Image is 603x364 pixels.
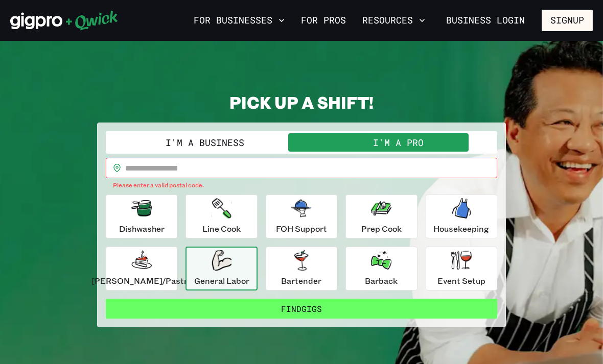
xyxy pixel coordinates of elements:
button: Prep Cook [345,195,417,238]
button: Resources [358,12,429,29]
button: [PERSON_NAME]/Pastry [106,247,177,290]
button: FOH Support [266,195,337,238]
p: FOH Support [276,223,327,235]
button: I'm a Business [108,133,301,152]
p: Barback [365,275,398,287]
p: Please enter a valid postal code. [113,180,490,190]
button: I'm a Pro [301,133,495,152]
a: For Pros [297,12,350,29]
button: Barback [345,247,417,290]
button: FindGigs [106,299,497,319]
p: [PERSON_NAME]/Pastry [91,275,192,287]
p: Housekeeping [433,223,489,235]
p: Dishwasher [119,223,165,235]
button: Dishwasher [106,195,177,238]
button: Event Setup [426,247,497,290]
button: General Labor [185,247,257,290]
button: Signup [542,10,593,31]
p: Event Setup [437,275,485,287]
p: Bartender [281,275,321,287]
h2: PICK UP A SHIFT! [97,92,506,112]
a: Business Login [437,10,534,31]
button: For Businesses [190,12,289,29]
p: Line Cook [202,223,241,235]
button: Bartender [266,247,337,290]
button: Housekeeping [426,195,497,238]
p: General Labor [194,275,249,287]
button: Line Cook [185,195,257,238]
p: Prep Cook [361,223,402,235]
